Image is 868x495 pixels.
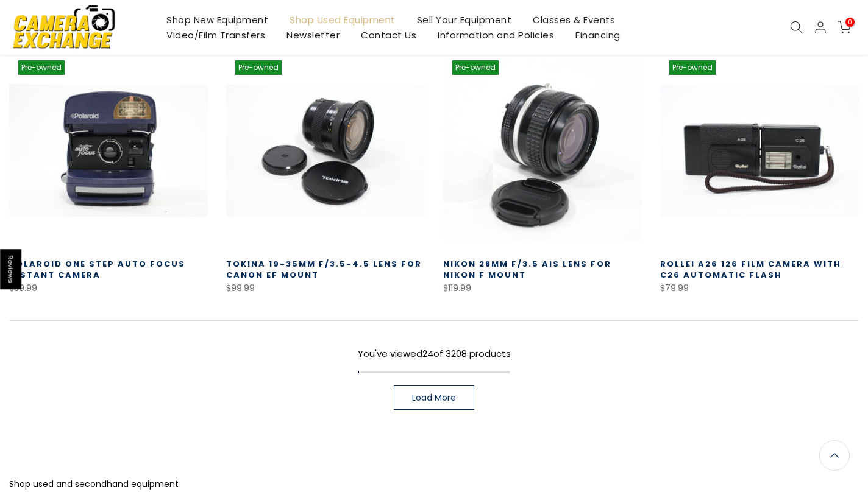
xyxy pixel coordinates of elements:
[276,27,350,43] a: Newsletter
[819,440,850,471] a: Back to the top
[443,258,611,281] a: Nikon 28mm f/3.5 AIS Lens for Nikon F Mount
[565,27,631,43] a: Financing
[443,281,642,296] div: $119.99
[427,27,565,43] a: Information and Policies
[422,347,433,360] span: 24
[9,258,185,281] a: Polaroid One Step Auto Focus Instant Camera
[838,21,851,34] a: 0
[9,281,208,296] div: $39.99
[522,12,626,27] a: Classes & Events
[279,12,407,27] a: Shop Used Equipment
[406,12,522,27] a: Sell Your Equipment
[845,18,855,27] span: 0
[358,347,511,360] span: You've viewed of 3208 products
[156,27,276,43] a: Video/Film Transfers
[660,258,841,281] a: Rollei A26 126 Film Camera with C26 Automatic Flash
[156,12,279,27] a: Shop New Equipment
[660,281,859,296] div: $79.99
[226,281,425,296] div: $99.99
[9,477,859,492] p: Shop used and secondhand equipment
[412,393,456,402] span: Load More
[226,258,422,281] a: Tokina 19-35mm f/3.5-4.5 Lens for Canon EF Mount
[394,385,474,410] a: Load More
[350,27,427,43] a: Contact Us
